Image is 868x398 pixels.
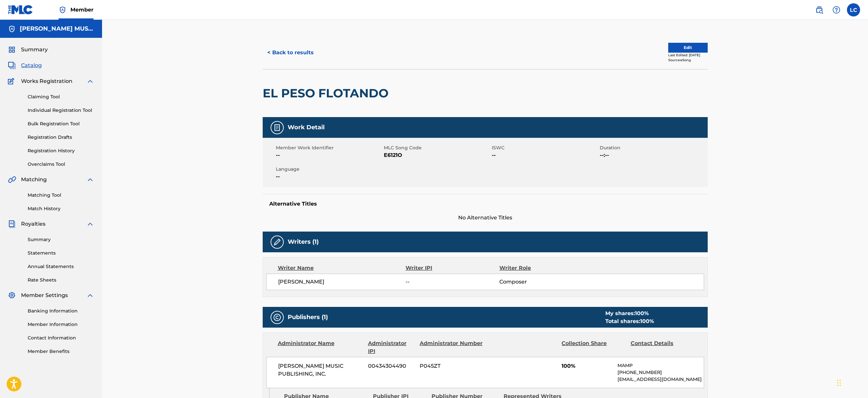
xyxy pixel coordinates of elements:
p: [PHONE_NUMBER] [618,369,703,376]
div: My shares: [605,310,654,317]
h5: Work Detail [288,124,325,131]
a: Registration History [28,147,94,154]
span: Summary [21,46,48,54]
img: MLC Logo [8,5,33,14]
div: Source: eSong [668,58,708,62]
span: E6121O [384,151,490,159]
div: Contact Details [631,339,695,355]
div: Drag [837,373,841,393]
img: Work Detail [273,124,281,132]
span: ISWC [492,144,598,151]
span: Member Settings [21,291,68,299]
img: Top Rightsholder [59,6,66,14]
a: Member Information [28,321,94,328]
div: User Menu [847,3,860,16]
span: MLC Song Code [384,144,490,151]
div: Total shares: [605,317,654,325]
div: Collection Share [562,339,625,355]
span: P045ZT [420,362,484,370]
span: Composer [499,278,585,286]
span: Language [276,166,382,173]
img: Summary [8,46,16,54]
h5: Publishers (1) [288,313,328,321]
img: expand [86,77,94,85]
h5: MAXIMO AGUIRRE MUSIC PUBLISHING, INC. [20,25,94,33]
span: 100% [562,362,613,370]
a: Contact Information [28,335,94,341]
a: Summary [28,236,94,243]
span: Member [70,6,93,13]
img: Matching [8,176,16,184]
a: Member Benefits [28,348,94,355]
div: Administrator IPI [368,339,415,355]
img: Writers [273,238,281,246]
img: Works Registration [8,77,16,85]
img: search [815,6,823,14]
img: Publishers [273,313,281,321]
h2: EL PESO FLOTANDO [263,86,392,101]
a: Bulk Registration Tool [28,120,94,127]
span: Royalties [21,220,45,228]
img: expand [86,220,94,228]
div: Administrator Name [278,339,363,355]
a: Banking Information [28,308,94,314]
span: 00434304490 [368,362,415,370]
p: MAMP [618,362,703,369]
div: Writer IPI [406,264,499,272]
h5: Writers (1) [288,238,319,246]
span: Catalog [21,62,42,69]
a: Match History [28,205,94,212]
a: Matching Tool [28,192,94,199]
span: --:-- [600,151,706,159]
a: Public Search [813,3,826,16]
img: Member Settings [8,291,16,299]
h5: Alternative Titles [269,201,701,207]
div: Administrator Number [420,339,484,355]
img: expand [86,291,94,299]
span: Member Work Identifier [276,144,382,151]
button: < Back to results [263,44,318,61]
button: Edit [668,43,708,53]
div: Help [830,3,843,16]
div: Writer Role [499,264,585,272]
iframe: Resource Center [850,276,868,329]
a: Individual Registration Tool [28,107,94,114]
div: Last Edited: [DATE] [668,53,708,58]
span: -- [492,151,598,159]
a: Statements [28,250,94,257]
span: 100 % [640,318,654,324]
span: No Alternative Titles [263,214,708,222]
a: Overclaims Tool [28,161,94,168]
img: expand [86,176,94,184]
span: Matching [21,176,47,184]
p: [EMAIL_ADDRESS][DOMAIN_NAME] [618,376,703,383]
span: Works Registration [21,77,72,85]
span: -- [276,151,382,159]
span: 100 % [635,310,649,316]
a: SummarySummary [8,46,48,54]
div: Writer Name [278,264,406,272]
img: Accounts [8,25,16,33]
img: Catalog [8,62,16,69]
span: Duration [600,144,706,151]
a: CatalogCatalog [8,62,42,69]
a: Rate Sheets [28,277,94,284]
img: help [832,6,840,14]
span: -- [276,173,382,181]
a: Registration Drafts [28,134,94,141]
span: [PERSON_NAME] [278,278,406,286]
iframe: Chat Widget [835,366,868,398]
a: Annual Statements [28,263,94,270]
img: Royalties [8,220,16,228]
span: -- [406,278,499,286]
a: Claiming Tool [28,93,94,100]
span: [PERSON_NAME] MUSIC PUBLISHING, INC. [278,362,363,378]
